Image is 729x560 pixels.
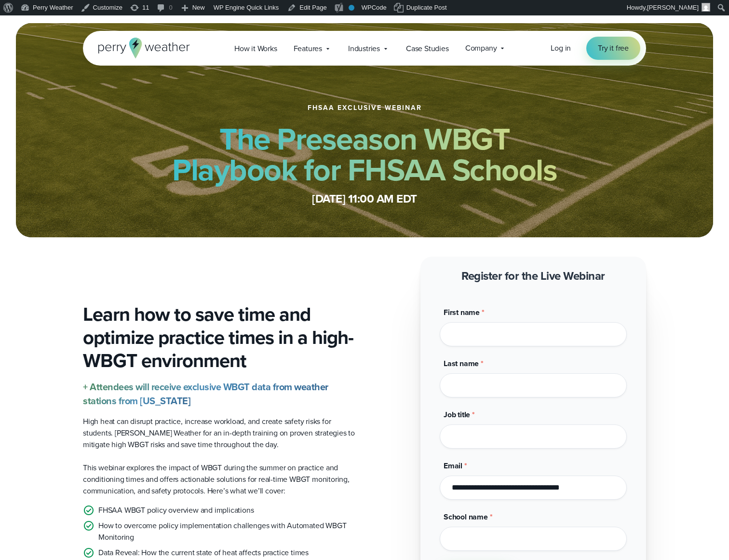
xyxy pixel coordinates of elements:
[444,460,462,471] span: Email
[83,462,357,497] p: This webinar explores the impact of WBGT during the summer on practice and conditioning times and...
[234,43,277,55] span: How it Works
[444,358,479,369] span: Last name
[406,43,449,55] span: Case Studies
[551,42,571,54] span: Log in
[294,43,322,55] span: Features
[349,5,354,11] div: No index
[598,42,629,54] span: Try it free
[444,307,480,318] span: First name
[98,505,254,516] p: FHSAA WBGT policy overview and implications
[83,416,357,451] p: High heat can disrupt practice, increase workload, and create safety risks for students. [PERSON_...
[308,104,422,112] h1: FHSAA Exclusive Webinar
[551,42,571,54] a: Log in
[461,267,605,285] strong: Register for the Live Webinar
[586,37,640,60] a: Try it free
[348,43,380,55] span: Industries
[444,511,488,522] span: School name
[398,39,457,58] a: Case Studies
[98,547,309,559] p: Data Reveal: How the current state of heat affects practice times
[444,409,470,420] span: Job title
[83,303,357,372] h3: Learn how to save time and optimize practice times in a high-WBGT environment
[172,116,557,192] strong: The Preseason WBGT Playbook for FHSAA Schools
[226,39,285,58] a: How it Works
[98,520,357,543] p: How to overcome policy implementation challenges with Automated WBGT Monitoring
[647,4,699,11] span: [PERSON_NAME]
[83,380,328,408] strong: + Attendees will receive exclusive WBGT data from weather stations from [US_STATE]
[312,190,417,207] strong: [DATE] 11:00 AM EDT
[465,42,497,54] span: Company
